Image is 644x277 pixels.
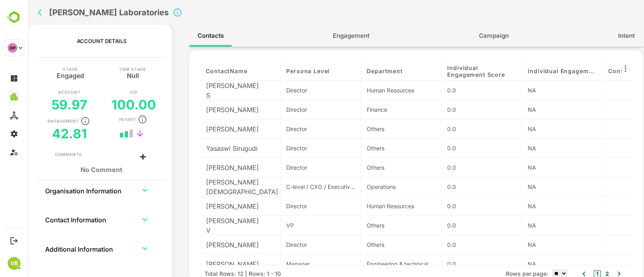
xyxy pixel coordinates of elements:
[258,260,327,268] div: Manager
[8,6,20,18] button: back
[35,67,50,71] p: Stage
[339,125,407,133] div: Others
[339,260,407,268] div: Engineering & technical
[500,86,568,94] div: NA
[258,163,327,172] div: Director
[339,68,374,74] span: Department
[258,68,301,74] span: Persona Level
[419,221,488,230] div: 0.0
[169,31,196,41] span: Contacts
[160,25,616,47] div: full width tabs example
[27,166,120,174] h1: No Comment
[451,31,481,41] span: Campaign
[339,183,407,191] div: Operations
[258,144,327,152] div: Director
[339,144,407,152] div: Others
[339,202,407,210] div: Human Resources
[590,31,607,41] span: Intent
[99,71,111,78] h5: Null
[419,202,488,210] div: 0.0
[27,152,54,158] div: Comments
[500,68,568,74] span: Individual Engagement Level
[500,183,568,191] div: NA
[305,31,341,41] span: Engagement
[580,68,623,74] span: Contact Stage
[500,260,568,268] div: NA
[500,125,568,133] div: NA
[419,86,488,94] div: 0.0
[178,259,231,269] p: [PERSON_NAME]
[178,240,231,250] p: [PERSON_NAME]
[339,105,407,114] div: Finance
[91,117,108,121] p: Intent
[258,240,327,249] div: Director
[419,183,488,191] div: 0.0
[29,71,56,78] h5: Engaged
[500,221,568,230] div: NA
[23,97,60,113] h5: 59.97
[500,163,568,172] div: NA
[17,181,103,200] th: Organisation Information
[419,163,488,172] div: 0.0
[500,240,568,249] div: NA
[17,210,103,229] th: Contact Information
[30,90,53,94] p: Account
[102,90,109,94] p: ICP
[178,68,219,74] span: contactName
[17,181,130,268] table: collapsible table
[178,201,231,211] p: [PERSON_NAME]
[8,235,19,246] button: Logout
[500,202,568,210] div: NA
[419,260,488,268] div: 0.0
[19,119,51,123] p: Engagement
[178,144,229,153] p: Yasaswi Sirugudi
[106,127,118,140] button: trend
[178,163,231,172] p: [PERSON_NAME]
[1,26,2,267] button: back
[17,239,103,258] th: Additional Information
[111,213,123,226] button: expand row
[258,125,327,133] div: Director
[339,86,407,94] div: Human Resources
[49,38,98,44] p: Account Details
[258,86,327,94] div: Director
[83,97,128,113] h5: 100.00
[4,10,25,25] img: BambooboxLogoMark.f1c84d78b4c51b1a7b5f700c9845e183.svg
[419,105,488,114] div: 0.0
[178,216,232,235] p: [PERSON_NAME] V
[21,8,140,17] h2: [PERSON_NAME] Laboratories
[500,105,568,114] div: NA
[111,184,123,196] button: expand row
[339,221,407,230] div: Others
[91,67,118,71] p: CRM Stage
[419,144,488,152] div: 0.0
[144,8,154,17] svg: Click to close Account details panel
[258,202,327,210] div: Director
[258,183,327,191] div: C-level / CXO / Executive / C-Suite
[178,105,231,115] p: [PERSON_NAME]
[419,64,488,78] span: Individual Engagement Score
[258,221,327,230] div: VP
[500,144,568,152] div: NA
[111,242,123,254] button: expand row
[24,126,59,142] h5: 42.81
[339,240,407,249] div: Others
[8,43,17,53] div: OP
[419,125,488,133] div: 0.0
[258,105,327,114] div: Director
[178,124,231,134] p: [PERSON_NAME]
[8,257,21,270] div: VB
[419,240,488,249] div: 0.0
[178,177,250,197] p: [PERSON_NAME][DEMOGRAPHIC_DATA]
[339,163,407,172] div: Others
[178,81,232,100] p: [PERSON_NAME] S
